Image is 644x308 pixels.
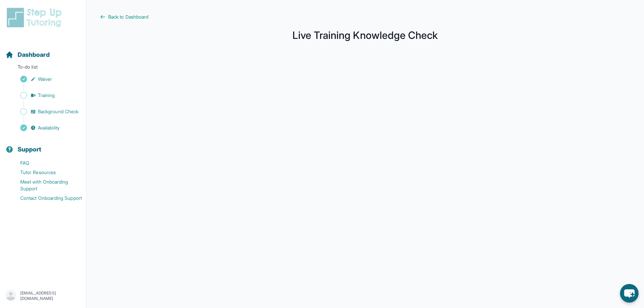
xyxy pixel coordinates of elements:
[5,290,81,302] button: [EMAIL_ADDRESS][DOMAIN_NAME]
[5,107,86,116] a: Background Check
[18,145,42,154] span: Support
[5,91,86,100] a: Training
[5,7,66,28] img: logo
[5,123,86,133] a: Availability
[100,14,630,20] a: Back to Dashboard
[5,193,86,203] a: Contact Onboarding Support
[5,74,86,84] a: Waiver
[38,124,59,131] span: Availability
[38,76,52,82] span: Waiver
[38,108,78,115] span: Background Check
[5,168,86,177] a: Tutor Resources
[620,284,639,303] button: chat-button
[108,14,148,20] span: Back to Dashboard
[5,158,86,168] a: FAQ
[3,134,84,157] button: Support
[18,50,50,60] span: Dashboard
[38,92,55,99] span: Training
[100,31,630,39] h1: Live Training Knowledge Check
[5,50,50,60] a: Dashboard
[20,290,81,301] p: [EMAIL_ADDRESS][DOMAIN_NAME]
[3,64,84,73] p: To-do list
[3,39,84,62] button: Dashboard
[5,177,86,193] a: Meet with Onboarding Support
